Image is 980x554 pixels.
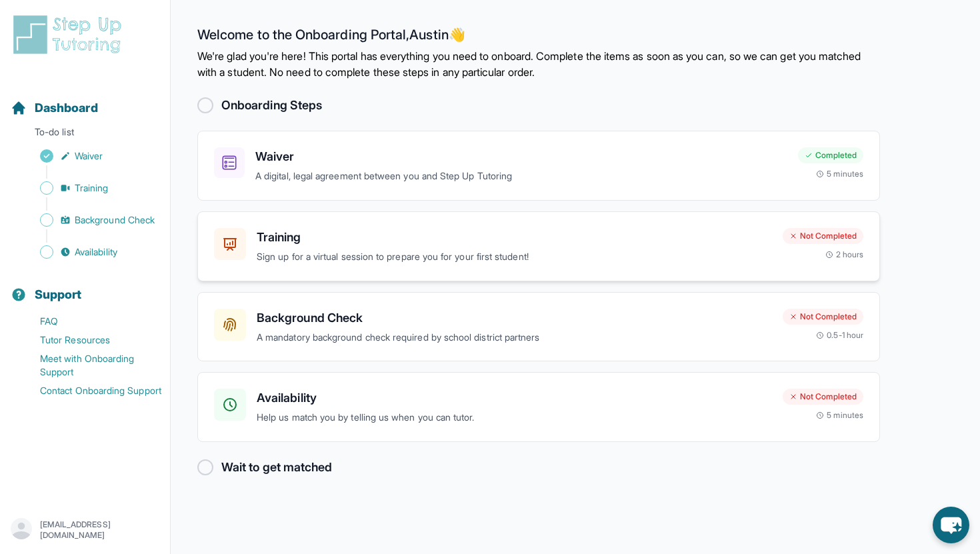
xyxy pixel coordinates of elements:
[11,312,170,331] a: FAQ
[197,211,880,281] a: TrainingSign up for a virtual session to prepare you for your first student!Not Completed2 hours
[197,48,880,80] p: We're glad you're here! This portal has everything you need to onboard. Complete the items as soo...
[257,389,772,407] h3: Availability
[35,285,82,304] span: Support
[257,330,772,345] p: A mandatory background check required by school district partners
[197,292,880,362] a: Background CheckA mandatory background check required by school district partnersNot Completed0.5...
[35,99,98,117] span: Dashboard
[11,13,129,56] img: logo
[816,330,863,341] div: 0.5-1 hour
[783,228,863,244] div: Not Completed
[783,309,863,325] div: Not Completed
[75,213,155,227] span: Background Check
[798,147,863,163] div: Completed
[75,245,117,259] span: Availability
[11,381,170,400] a: Contact Onboarding Support
[11,349,170,381] a: Meet with Onboarding Support
[816,169,863,179] div: 5 minutes
[257,309,772,327] h3: Background Check
[11,243,170,261] a: Availability
[40,519,159,541] p: [EMAIL_ADDRESS][DOMAIN_NAME]
[257,228,772,247] h3: Training
[11,147,170,165] a: Waiver
[197,27,880,48] h2: Welcome to the Onboarding Portal, Austin 👋
[825,249,864,260] div: 2 hours
[197,131,880,201] a: WaiverA digital, legal agreement between you and Step Up TutoringCompleted5 minutes
[11,518,159,542] button: [EMAIL_ADDRESS][DOMAIN_NAME]
[5,77,165,123] button: Dashboard
[11,211,170,229] a: Background Check
[75,181,109,195] span: Training
[933,507,969,543] button: chat-button
[75,149,103,163] span: Waiver
[11,99,98,117] a: Dashboard
[783,389,863,405] div: Not Completed
[221,96,322,115] h2: Onboarding Steps
[5,264,165,309] button: Support
[255,147,787,166] h3: Waiver
[197,372,880,442] a: AvailabilityHelp us match you by telling us when you can tutor.Not Completed5 minutes
[5,125,165,144] p: To-do list
[221,458,332,477] h2: Wait to get matched
[257,249,772,265] p: Sign up for a virtual session to prepare you for your first student!
[816,410,863,421] div: 5 minutes
[257,410,772,425] p: Help us match you by telling us when you can tutor.
[255,169,787,184] p: A digital, legal agreement between you and Step Up Tutoring
[11,179,170,197] a: Training
[11,331,170,349] a: Tutor Resources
